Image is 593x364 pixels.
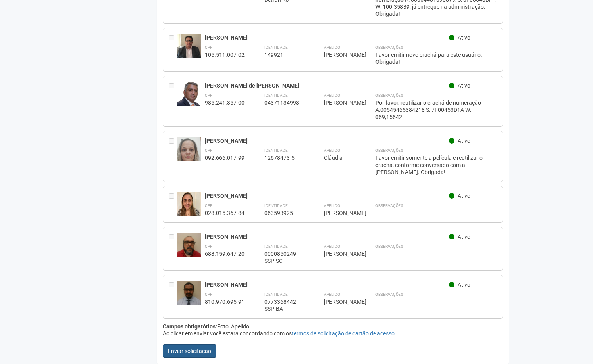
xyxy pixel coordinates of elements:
div: [PERSON_NAME] [205,281,449,288]
strong: Identidade [264,93,288,98]
div: Entre em contato com a Aministração para solicitar o cancelamento ou 2a via [169,82,177,121]
strong: Observações [375,292,403,297]
strong: Identidade [264,203,288,208]
strong: Observações [375,148,403,153]
div: Ao clicar em enviar você estará concordando com os . [163,330,503,337]
strong: CPF [205,93,212,98]
img: user.jpg [177,233,201,257]
div: Por favor, reutilizar o crachá de numeração A:00545465384218 S: 7F00453D1A W: 069,15642 [375,99,497,121]
div: 028.015.367-84 [205,209,245,216]
div: [PERSON_NAME] [324,250,356,257]
strong: Observações [375,45,403,50]
div: Entre em contato com a Aministração para solicitar o cancelamento ou 2a via [169,233,177,264]
div: 0000850249 SSP-SC [264,250,304,264]
strong: Identidade [264,45,288,50]
div: Entre em contato com a Aministração para solicitar o cancelamento ou 2a via [169,34,177,65]
div: 092.666.017-99 [205,154,245,161]
div: [PERSON_NAME] [205,192,449,199]
strong: Apelido [324,292,340,297]
strong: Identidade [264,244,288,249]
span: Ativo [458,34,470,41]
strong: CPF [205,292,212,297]
div: [PERSON_NAME] [205,233,449,240]
div: 149921 [264,51,304,58]
div: Favor emitir somente a película e reutilizar o crachá, conforme conversado com a [PERSON_NAME]. O... [375,154,497,176]
div: 0773368442 SSP-BA [264,298,304,312]
div: 04371134993 [264,99,304,106]
strong: CPF [205,148,212,153]
strong: CPF [205,45,212,50]
div: Cláudia [324,154,356,161]
div: 810.970.695-91 [205,298,245,305]
strong: Apelido [324,45,340,50]
strong: CPF [205,203,212,208]
div: 063593925 [264,209,304,216]
img: user.jpg [177,192,201,224]
button: Enviar solicitação [163,344,216,358]
img: user.jpg [177,34,201,58]
div: [PERSON_NAME] [324,99,356,106]
strong: Apelido [324,148,340,153]
div: 985.241.357-00 [205,99,245,106]
strong: CPF [205,244,212,249]
img: user.jpg [177,137,201,169]
span: Ativo [458,282,470,288]
strong: Apelido [324,93,340,98]
div: [PERSON_NAME] [205,34,449,41]
div: [PERSON_NAME] de [PERSON_NAME] [205,82,449,89]
div: [PERSON_NAME] [324,209,356,216]
a: termos de solicitação de cartão de acesso [292,330,395,337]
strong: Apelido [324,203,340,208]
strong: Observações [375,244,403,249]
div: Favor emitir novo crachá para este usuário. Obrigada! [375,51,497,65]
div: Foto, Apelido [163,323,503,330]
span: Ativo [458,193,470,199]
img: user.jpg [177,82,201,108]
div: Entre em contato com a Aministração para solicitar o cancelamento ou 2a via [169,281,177,312]
img: user.jpg [177,281,201,305]
span: Ativo [458,138,470,144]
div: 688.159.647-20 [205,250,245,257]
strong: Observações [375,93,403,98]
div: Entre em contato com a Aministração para solicitar o cancelamento ou 2a via [169,137,177,176]
strong: Observações [375,203,403,208]
div: [PERSON_NAME] [205,137,449,144]
strong: Identidade [264,148,288,153]
span: Ativo [458,234,470,240]
strong: Campos obrigatórios: [163,323,217,330]
strong: Apelido [324,244,340,249]
div: Entre em contato com a Aministração para solicitar o cancelamento ou 2a via [169,192,177,216]
div: 105.511.007-02 [205,51,245,58]
div: [PERSON_NAME] [324,298,356,305]
strong: Identidade [264,292,288,297]
div: 12678473-5 [264,154,304,161]
div: [PERSON_NAME] [324,51,356,58]
span: Ativo [458,82,470,89]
